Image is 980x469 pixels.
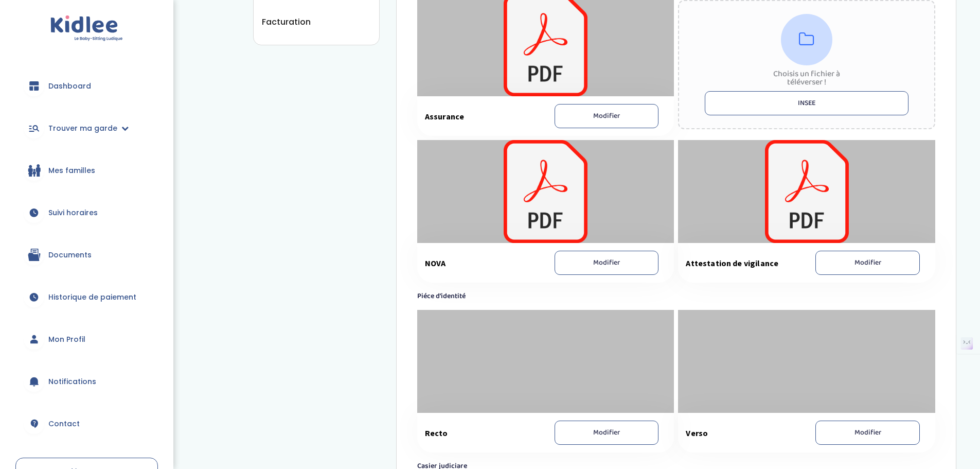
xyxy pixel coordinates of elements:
[425,428,537,438] span: Recto
[705,91,908,115] button: INSEE
[48,334,85,345] span: Mon Profil
[15,279,158,316] a: Historique de paiement
[48,419,80,429] span: Contact
[15,110,158,147] a: Trouver ma garde
[555,251,659,275] button: Modifier
[48,123,117,134] span: Trouver ma garde
[686,428,797,438] span: Verso
[15,194,158,231] a: Suivi horaires
[815,251,920,275] button: Modifier
[555,104,659,128] button: Modifier
[425,111,537,121] span: Assurance
[764,70,849,86] div: Choisis un fichier à téléverser !
[48,207,98,218] span: Suivi horaires
[815,421,920,445] button: Modifier
[15,152,158,189] a: Mes familles
[555,421,659,445] button: Modifier
[48,81,91,92] span: Dashboard
[48,376,96,387] span: Notifications
[425,258,537,268] span: NOVA
[15,321,158,358] a: Mon Profil
[50,15,123,42] img: logo.svg
[15,67,158,105] a: Dashboard
[417,291,935,302] label: Piéce d’identité
[48,292,136,303] span: Historique de paiement
[15,405,158,442] a: Contact
[48,165,95,176] span: Mes familles
[48,250,92,260] span: Documents
[15,236,158,273] a: Documents
[15,363,158,400] a: Notifications
[686,258,797,268] span: Attestation de vigilance
[262,15,311,28] button: Facturation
